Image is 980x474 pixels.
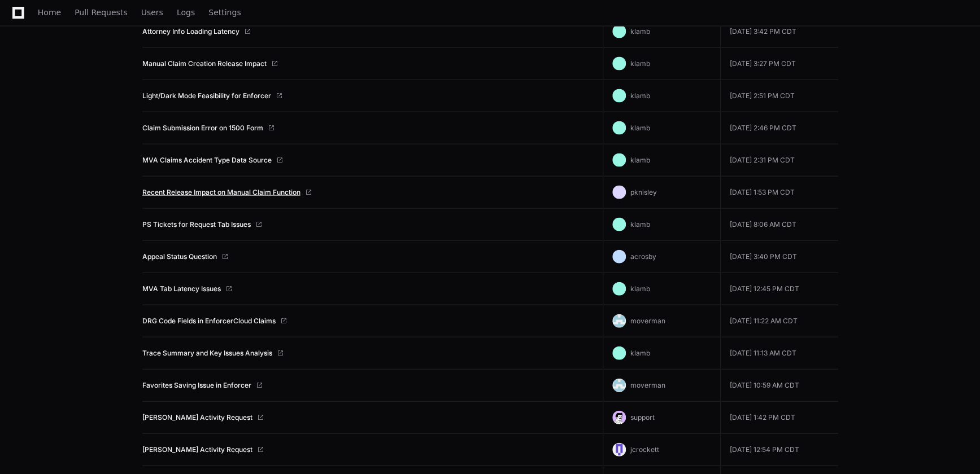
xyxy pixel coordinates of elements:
[721,177,838,209] td: [DATE] 1:53 PM CDT
[38,9,61,16] span: Home
[630,91,650,100] span: klamb
[142,91,271,100] a: Light/Dark Mode Feasibility for Enforcer
[142,284,221,293] a: MVA Tab Latency Issues
[612,379,626,392] img: 181975326
[721,48,838,80] td: [DATE] 3:27 PM CDT
[721,402,838,434] td: [DATE] 1:42 PM CDT
[630,284,650,293] span: klamb
[142,220,251,229] a: PS Tickets for Request Tab Issues
[141,9,163,16] span: Users
[630,156,650,164] span: klamb
[630,59,650,68] span: klamb
[721,273,838,305] td: [DATE] 12:45 PM CDT
[630,445,659,454] span: jcrockett
[721,434,838,466] td: [DATE] 12:54 PM CDT
[612,443,626,457] img: 120491586
[630,349,650,357] span: klamb
[630,317,665,325] span: moverman
[630,220,650,229] span: klamb
[142,27,239,36] a: Attorney Info Loading Latency
[142,317,276,326] a: DRG Code Fields in EnforcerCloud Claims
[721,80,838,112] td: [DATE] 2:51 PM CDT
[721,241,838,273] td: [DATE] 3:40 PM CDT
[612,314,626,328] img: 181975326
[721,144,838,177] td: [DATE] 2:31 PM CDT
[208,9,241,16] span: Settings
[630,413,655,422] span: support
[630,188,657,196] span: pknisley
[142,156,272,165] a: MVA Claims Accident Type Data Source
[630,252,656,261] span: acrosby
[142,124,263,133] a: Claim Submission Error on 1500 Form
[612,411,626,424] img: avatar
[721,305,838,337] td: [DATE] 11:22 AM CDT
[721,16,838,48] td: [DATE] 3:42 PM CDT
[142,252,217,261] a: Appeal Status Question
[142,188,300,197] a: Recent Release Impact on Manual Claim Function
[721,337,838,370] td: [DATE] 11:13 AM CDT
[630,124,650,132] span: klamb
[142,349,272,358] a: Trace Summary and Key Issues Analysis
[721,209,838,241] td: [DATE] 8:06 AM CDT
[142,445,252,454] a: [PERSON_NAME] Activity Request
[630,381,665,389] span: moverman
[75,9,127,16] span: Pull Requests
[721,112,838,144] td: [DATE] 2:46 PM CDT
[721,370,838,402] td: [DATE] 10:59 AM CDT
[177,9,195,16] span: Logs
[142,413,252,422] a: [PERSON_NAME] Activity Request
[142,59,267,68] a: Manual Claim Creation Release Impact
[142,381,251,390] a: Favorites Saving Issue in Enforcer
[630,27,650,36] span: klamb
